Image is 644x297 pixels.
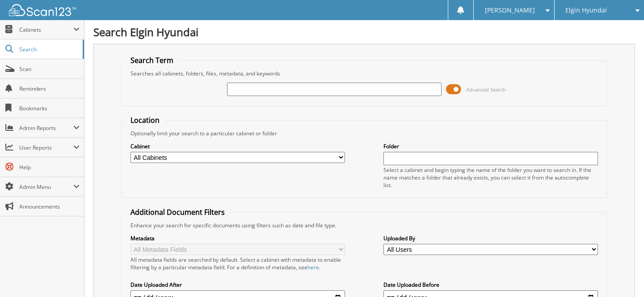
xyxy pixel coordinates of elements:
span: Scan [19,65,80,73]
label: Date Uploaded Before [383,281,598,289]
img: scan123-logo-white.svg [9,4,76,16]
span: Search [19,46,78,53]
iframe: Chat Widget [599,254,644,297]
label: Folder [383,142,598,150]
label: Uploaded By [383,234,598,242]
span: Advanced Search [466,86,506,93]
span: User Reports [19,144,73,151]
span: Help [19,163,80,171]
label: Date Uploaded After [130,281,345,289]
div: Searches all cabinets, folders, files, metadata, and keywords [126,70,603,77]
span: Admin Reports [19,124,73,132]
span: Bookmarks [19,105,80,112]
a: here [307,264,319,271]
div: Optionally limit your search to a particular cabinet or folder [126,130,603,137]
div: All metadata fields are searched by default. Select a cabinet with metadata to enable filtering b... [130,256,345,271]
span: Reminders [19,85,80,92]
label: Metadata [130,234,345,242]
span: Cabinets [19,26,73,33]
label: Cabinet [130,142,345,150]
div: Select a cabinet and begin typing the name of the folder you want to search in. If the name match... [383,166,598,189]
legend: Location [126,115,164,125]
h1: Search Elgin Hyundai [93,25,635,39]
div: Enhance your search for specific documents using filters such as date and file type. [126,222,603,229]
span: Elgin Hyundai [565,8,607,13]
span: Admin Menu [19,183,73,191]
span: [PERSON_NAME] [485,8,535,13]
legend: Additional Document Filters [126,207,229,217]
span: Announcements [19,203,80,210]
legend: Search Term [126,55,178,65]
